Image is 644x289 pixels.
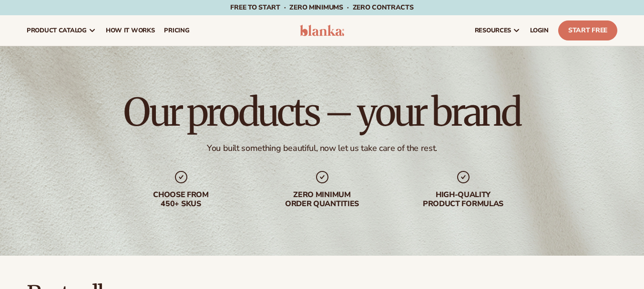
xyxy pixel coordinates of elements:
[207,143,437,154] div: You built something beautiful, now let us take care of the rest.
[159,15,194,46] a: pricing
[106,27,155,34] span: How It Works
[120,190,242,209] div: Choose from 450+ Skus
[470,15,525,46] a: resources
[300,25,345,36] img: logo
[525,15,553,46] a: LOGIN
[475,27,511,34] span: resources
[230,3,413,12] span: Free to start · ZERO minimums · ZERO contracts
[22,15,101,46] a: product catalog
[164,27,189,34] span: pricing
[402,190,524,209] div: High-quality product formulas
[27,27,87,34] span: product catalog
[261,190,383,209] div: Zero minimum order quantities
[530,27,549,34] span: LOGIN
[558,20,617,40] a: Start Free
[101,15,160,46] a: How It Works
[123,93,520,131] h1: Our products – your brand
